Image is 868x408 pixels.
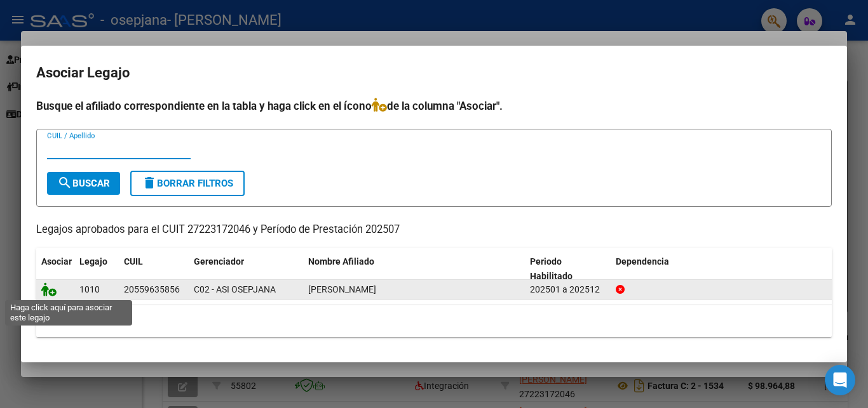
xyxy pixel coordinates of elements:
span: Buscar [57,178,110,189]
mat-icon: search [57,175,72,190]
datatable-header-cell: CUIL [119,248,189,290]
mat-icon: delete [142,175,157,190]
span: Dependencia [616,256,669,267]
button: Buscar [47,172,120,195]
span: CORREA SANTINO GABRIEL [308,284,376,294]
span: Legajo [79,256,107,267]
datatable-header-cell: Dependencia [611,248,832,290]
span: Periodo Habilitado [530,256,573,281]
h2: Asociar Legajo [36,61,832,85]
span: Nombre Afiliado [308,256,374,267]
span: C02 - ASI OSEPJANA [194,284,276,294]
div: Open Intercom Messenger [825,365,855,395]
h4: Busque el afiliado correspondiente en la tabla y haga click en el ícono de la columna "Asociar". [36,98,832,114]
datatable-header-cell: Nombre Afiliado [303,248,525,290]
div: 202501 a 202512 [530,282,606,297]
datatable-header-cell: Gerenciador [189,248,303,290]
div: 1 registros [36,305,832,337]
span: Asociar [41,256,72,267]
span: Gerenciador [194,256,244,267]
button: Borrar Filtros [130,171,245,196]
datatable-header-cell: Asociar [36,248,74,290]
datatable-header-cell: Legajo [74,248,119,290]
span: 1010 [79,284,100,294]
datatable-header-cell: Periodo Habilitado [525,248,611,290]
p: Legajos aprobados para el CUIT 27223172046 y Período de Prestación 202507 [36,222,832,238]
span: Borrar Filtros [142,178,233,189]
div: 20559635856 [124,282,180,297]
span: CUIL [124,256,143,267]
